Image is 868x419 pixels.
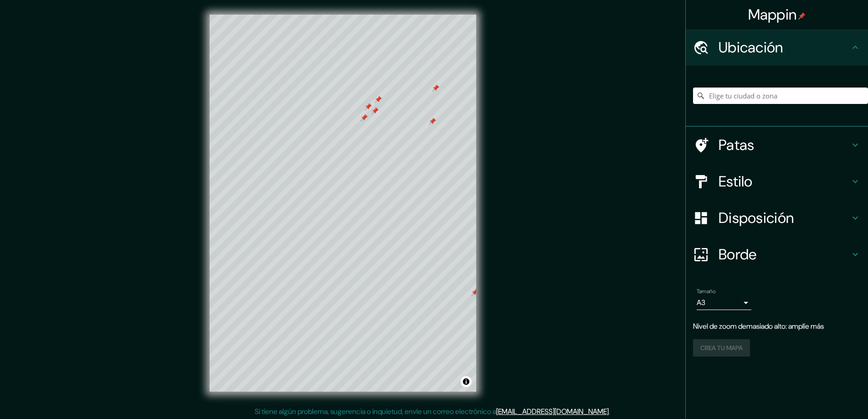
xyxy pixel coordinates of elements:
[686,236,868,273] div: Borde
[787,383,858,409] iframe: Lanzador de widgets de ayuda
[719,245,757,264] font: Borde
[255,407,496,416] font: Si tiene algún problema, sugerencia o inquietud, envíe un correo electrónico a
[686,163,868,200] div: Estilo
[697,288,715,295] font: Tamaño
[686,29,868,66] div: Ubicación
[693,88,868,104] input: Elige tu ciudad o zona
[461,376,472,387] button: Activar o desactivar atribución
[611,406,613,416] font: .
[697,295,751,310] div: A3
[748,5,797,24] font: Mappin
[719,135,755,155] font: Patas
[798,12,806,20] img: pin-icon.png
[693,321,824,331] font: Nivel de zoom demasiado alto: amplíe más
[719,208,794,228] font: Disposición
[719,172,753,191] font: Estilo
[610,406,611,416] font: .
[496,407,609,416] a: [EMAIL_ADDRESS][DOMAIN_NAME]
[686,200,868,236] div: Disposición
[697,298,705,307] font: A3
[609,407,610,416] font: .
[719,38,783,57] font: Ubicación
[686,127,868,163] div: Patas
